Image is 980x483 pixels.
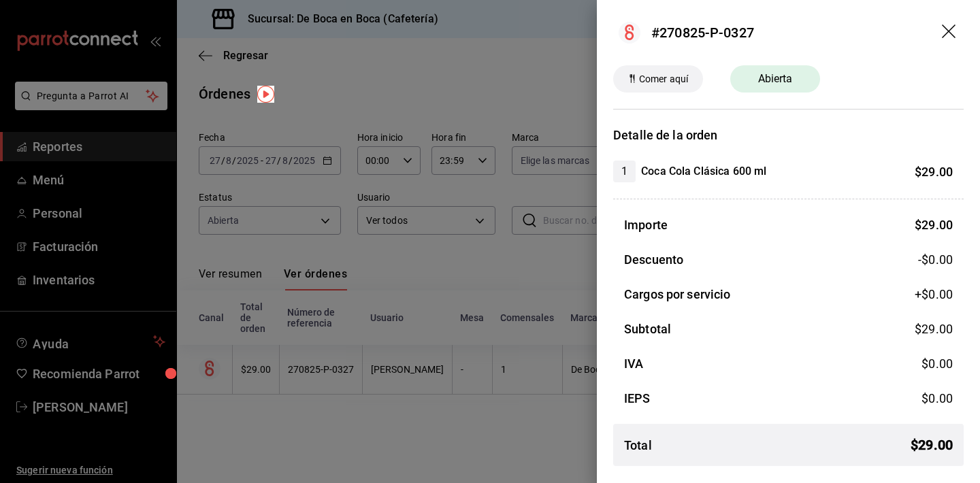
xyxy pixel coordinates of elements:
[911,435,953,455] span: $ 29.00
[634,72,693,86] span: Comer aquí
[613,126,964,144] h3: Detalle de la orden
[750,71,801,87] span: Abierta
[915,285,953,303] span: +$ 0.00
[257,86,274,103] img: Tooltip marker
[641,163,766,180] h4: Coca Cola Clásica 600 ml
[624,436,652,454] h3: Total
[942,24,958,41] button: drag
[915,322,953,336] span: $ 29.00
[918,250,953,269] span: -$0.00
[624,250,683,269] h3: Descuento
[921,356,953,371] span: $ 0.00
[624,354,643,373] h3: IVA
[915,218,953,232] span: $ 29.00
[624,320,671,338] h3: Subtotal
[921,391,953,405] span: $ 0.00
[624,389,651,407] h3: IEPS
[624,285,731,303] h3: Cargos por servicio
[624,216,668,234] h3: Importe
[613,163,636,180] span: 1
[915,165,953,179] span: $ 29.00
[651,22,754,43] div: #270825-P-0327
